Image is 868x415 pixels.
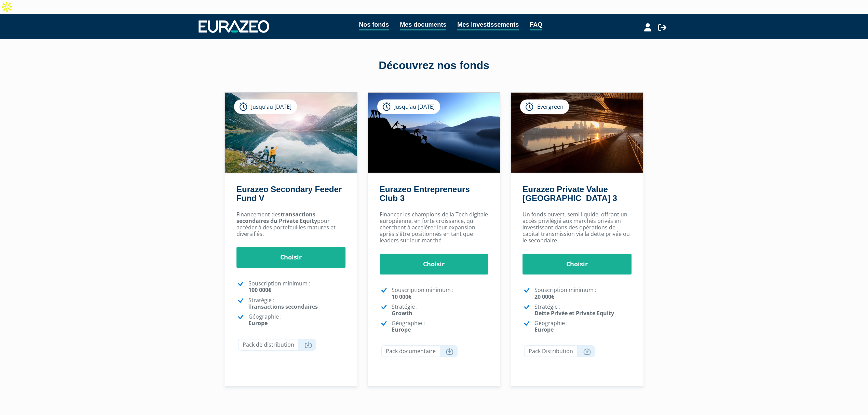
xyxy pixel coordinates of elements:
p: Financement des pour accéder à des portefeuilles matures et diversifiés. [236,211,345,238]
p: Stratégie : [392,304,489,317]
p: Géographie : [534,320,632,333]
a: Eurazeo Secondary Feeder Fund V [236,185,342,203]
p: Stratégie : [248,297,345,310]
strong: 20 000€ [534,293,554,300]
strong: Transactions secondaires [248,303,318,310]
a: FAQ [530,20,542,30]
a: Eurazeo Private Value [GEOGRAPHIC_DATA] 3 [523,185,617,203]
p: Géographie : [392,320,489,333]
strong: Europe [392,326,411,333]
p: Stratégie : [534,304,632,317]
p: Souscription minimum : [248,280,345,293]
p: Souscription minimum : [392,287,489,300]
a: Pack documentaire [381,345,458,357]
img: Eurazeo Entrepreneurs Club 3 [368,93,500,173]
p: Géographie : [248,313,345,326]
strong: Growth [392,309,412,317]
div: Evergreen [520,99,569,114]
div: Jusqu’au [DATE] [377,99,440,114]
a: Nos fonds [359,20,389,30]
strong: Dette Privée et Private Equity [534,309,614,317]
div: Découvrez nos fonds [239,58,629,73]
a: Pack Distribution [524,345,595,357]
a: Eurazeo Entrepreneurs Club 3 [380,185,470,203]
img: 1732889491-logotype_eurazeo_blanc_rvb.png [199,20,269,32]
img: Eurazeo Private Value Europe 3 [511,93,643,173]
div: Jusqu’au [DATE] [234,99,297,114]
a: Mes investissements [457,20,519,30]
strong: 10 000€ [392,293,411,300]
a: Choisir [523,254,632,275]
strong: 100 000€ [248,286,271,294]
a: Pack de distribution [238,339,316,351]
p: Souscription minimum : [534,287,632,300]
a: Choisir [236,247,345,268]
a: Mes documents [400,20,446,30]
p: Financer les champions de la Tech digitale européenne, en forte croissance, qui cherchent à accél... [380,211,489,244]
p: Un fonds ouvert, semi liquide, offrant un accès privilégié aux marchés privés en investissant dan... [523,211,632,244]
strong: transactions secondaires du Private Equity [236,211,317,225]
a: Choisir [380,254,489,275]
strong: Europe [248,319,268,327]
strong: Europe [534,326,554,333]
img: Eurazeo Secondary Feeder Fund V [225,93,357,173]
